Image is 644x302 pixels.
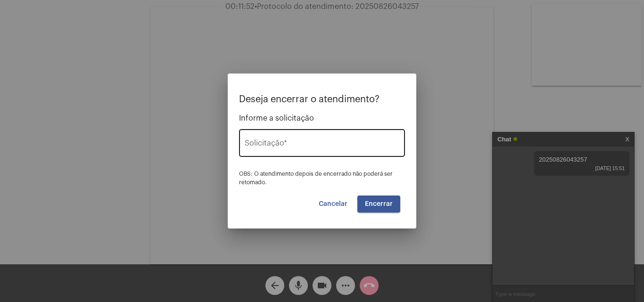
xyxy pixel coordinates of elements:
[319,201,347,207] span: Cancelar
[239,94,405,105] p: Deseja encerrar o atendimento?
[365,201,393,207] span: Encerrar
[357,196,400,212] button: Encerrar
[245,141,399,149] input: Buscar solicitação
[239,114,405,122] span: Informe a solicitação
[311,196,355,212] button: Cancelar
[239,171,393,185] span: OBS: O atendimento depois de encerrado não poderá ser retomado.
